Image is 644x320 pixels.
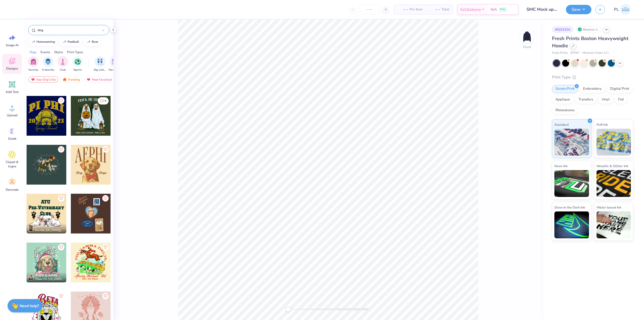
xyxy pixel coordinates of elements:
span: Minimum Order: 12 + [582,51,609,55]
span: Parent's Weekend [109,68,121,72]
span: Fresh Prints [552,51,568,55]
span: Theta Chi, [US_STATE][GEOGRAPHIC_DATA] [35,277,64,281]
span: – – [397,7,408,12]
input: Try "Alpha" [37,27,102,33]
img: Parent's Weekend Image [112,59,118,65]
button: filter button [28,56,39,72]
span: [PERSON_NAME] [35,224,57,228]
span: 8 [105,100,106,102]
div: filter for Sorority [28,56,39,72]
div: Transfers [575,96,597,104]
button: Like [102,293,109,299]
span: Free [500,8,505,11]
a: PL [612,4,633,15]
div: Front [523,45,531,49]
input: – – [359,5,380,14]
span: Decorate [6,188,19,192]
img: Water based Ink [597,211,631,238]
div: homecoming [36,40,55,43]
span: Total [441,7,449,12]
div: bear [92,40,98,43]
span: Per Item [409,7,423,12]
div: Rhinestones [552,106,578,114]
span: # FP87 [570,51,580,55]
img: Glow in the Dark Ink [554,211,589,238]
span: Metallic & Glitter Ink [597,163,628,169]
div: Trending [60,76,82,83]
button: Like [58,293,64,299]
img: Club Image [60,59,66,65]
span: Fraternity [42,68,54,72]
div: filter for Big Little Reveal [94,56,106,72]
div: filter for Parent's Weekend [109,56,121,72]
button: Like [102,244,109,250]
button: filter button [109,56,121,72]
img: Puff Ink [597,129,631,156]
div: Orgs [30,50,36,55]
span: Clipart & logos [3,160,21,168]
img: Big Little Reveal Image [97,59,103,65]
span: Fresh Prints Boston Heavyweight Hoodie [552,35,628,49]
button: filter button [42,56,54,72]
div: Vinyl [598,96,613,104]
div: Digital Print [607,85,633,93]
span: Est. Delivery [460,7,481,12]
button: filter button [72,56,83,72]
img: Fraternity Image [45,59,51,65]
span: [PERSON_NAME] [35,273,57,277]
span: Sorority [28,68,38,72]
span: PL [614,6,619,13]
button: Like [98,97,109,105]
div: filter for Sports [72,56,83,72]
div: # 525153A [552,26,573,33]
button: Like [58,146,64,153]
span: Upload [7,113,17,117]
span: – – [429,7,440,12]
img: trending.gif [63,78,67,81]
strong: Need help? [20,303,39,308]
img: Sorority Image [30,59,36,65]
span: Neon Ink [554,163,568,169]
img: Sports Image [75,59,81,65]
button: Like [102,195,109,202]
button: Like [102,146,109,153]
div: Most Favorited [84,76,114,83]
span: Add Text [6,90,19,94]
button: Save [566,5,591,14]
button: filter button [57,56,68,72]
div: Your Org's Fav [28,76,58,83]
span: Puff Ink [597,122,608,127]
div: Events [41,50,50,55]
button: Like [58,97,64,104]
div: Applique [552,96,573,104]
img: Pamela Lois Reyes [620,4,631,15]
input: Untitled Design [522,4,562,15]
span: Greek [8,136,16,141]
div: Print Types [67,50,83,55]
img: Standard [554,129,589,156]
img: Metallic & Glitter Ink [597,170,631,197]
span: Big Little Reveal [94,68,106,72]
div: Accessibility label [286,307,291,312]
div: football [68,40,79,43]
div: Embroidery [580,85,605,93]
button: Like [58,244,64,250]
span: Image AI [6,43,19,47]
span: Designs [6,66,18,71]
img: trend_line.gif [86,40,91,44]
span: Pre-Vet, [US_STATE][GEOGRAPHIC_DATA] [35,228,64,232]
img: Front [522,31,532,42]
div: Screen Print [552,85,578,93]
img: trend_line.gif [31,40,35,44]
span: Water based Ink [597,204,621,210]
button: Like [58,195,64,202]
span: N/A [491,7,497,12]
img: most_fav.gif [86,78,91,81]
div: Styles [54,50,63,55]
div: filter for Club [57,56,68,72]
span: Sports [74,68,82,72]
div: Revision 1 [576,26,601,33]
img: Neon Ink [554,170,589,197]
div: Print Type [552,74,633,80]
button: football [59,38,82,46]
